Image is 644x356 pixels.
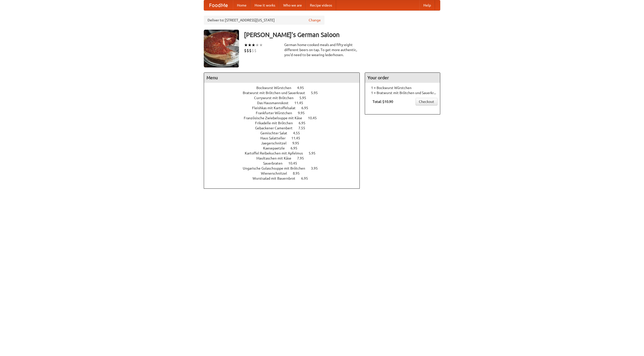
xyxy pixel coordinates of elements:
a: Das Hausmannskost 11.45 [257,101,312,105]
a: Frankfurter Würstchen 9.95 [256,111,314,115]
span: Französische Zwiebelsuppe mit Käse [244,116,307,120]
li: ★ [255,42,259,48]
span: 4.95 [297,86,309,90]
a: Frikadelle mit Brötchen 6.95 [255,121,315,125]
span: Haus Salatteller [260,136,291,140]
h3: [PERSON_NAME]'s German Saloon [244,30,440,40]
img: angular.jpg [204,30,239,67]
a: Recipe videos [306,0,336,10]
span: 7.55 [298,126,310,130]
a: Who we are [279,0,306,10]
h4: Your order [365,73,440,83]
li: $ [252,48,254,53]
a: Kaesepaetzle 6.95 [263,146,307,150]
li: $ [249,48,252,53]
span: 10.45 [308,116,322,120]
span: Gebackener Camenbert [255,126,298,130]
span: Kaesepaetzle [263,146,290,150]
span: Wienerschnitzel [261,171,292,175]
a: Change [309,18,321,23]
span: 10.45 [288,161,302,165]
span: 6.95 [301,106,313,110]
span: 9.95 [292,141,304,145]
li: 1 × Bratwurst mit Brötchen und Sauerkraut [368,90,437,95]
span: 6.95 [299,121,310,125]
a: Sauerbraten 10.45 [263,161,306,165]
span: Currywurst mit Brötchen [254,96,299,100]
span: Das Hausmannskost [257,101,294,105]
span: Bratwurst mit Brötchen und Sauerkraut [243,91,310,95]
a: Help [419,0,435,10]
span: Kartoffel Reibekuchen mit Apfelmus [245,151,308,155]
li: ★ [248,42,252,48]
span: Maultaschen mit Käse [256,156,296,160]
li: $ [254,48,257,53]
span: 5.95 [299,96,311,100]
a: FoodMe [204,0,233,10]
a: Ungarische Gulaschsuppe mit Brötchen 3.95 [243,166,327,170]
a: Wienerschnitzel 8.95 [261,171,309,175]
span: Bockwurst Würstchen [256,86,296,90]
li: ★ [252,42,255,48]
li: 1 × Bockwurst Würstchen [368,85,437,90]
a: Haus Salatteller 11.45 [260,136,309,140]
b: Total: $10.90 [373,100,393,104]
a: Jaegerschnitzel 9.95 [261,141,308,145]
span: 5.95 [309,151,320,155]
span: Jaegerschnitzel [261,141,292,145]
a: Home [233,0,251,10]
li: ★ [244,42,248,48]
h4: Menu [204,73,359,83]
div: German home-cooked meals and fifty-eight different beers on tap. To get more authentic, you'd nee... [284,42,360,57]
span: Frankfurter Würstchen [256,111,297,115]
a: Wurstsalad mit Bauernbrot 6.95 [253,176,317,180]
span: 6.95 [291,146,302,150]
a: Französische Zwiebelsuppe mit Käse 10.45 [244,116,326,120]
a: Currywurst mit Brötchen 5.95 [254,96,315,100]
span: 11.45 [294,101,308,105]
a: How it works [251,0,279,10]
span: 3.95 [311,166,323,170]
span: Fleishkas mit Kartoffelsalat [252,106,301,110]
span: Wurstsalad mit Bauernbrot [253,176,300,180]
a: Gemischter Salat 4.55 [260,131,309,135]
span: 11.45 [291,136,305,140]
a: Gebackener Camenbert 7.55 [255,126,314,130]
span: 6.95 [301,176,313,180]
a: Bockwurst Würstchen 4.95 [256,86,313,90]
span: Frikadelle mit Brötchen [255,121,298,125]
a: Checkout [416,98,437,105]
span: 7.95 [297,156,309,160]
a: Maultaschen mit Käse 7.95 [256,156,313,160]
span: 5.95 [311,91,323,95]
span: Gemischter Salat [260,131,292,135]
span: Sauerbraten [263,161,288,165]
a: Fleishkas mit Kartoffelsalat 6.95 [252,106,317,110]
li: $ [247,48,249,53]
a: Kartoffel Reibekuchen mit Apfelmus 5.95 [245,151,325,155]
div: Deliver to: [STREET_ADDRESS][US_STATE] [204,16,325,25]
span: Ungarische Gulaschsuppe mit Brötchen [243,166,310,170]
span: 9.95 [298,111,310,115]
li: $ [244,48,247,53]
li: ★ [259,42,263,48]
a: Bratwurst mit Brötchen und Sauerkraut 5.95 [243,91,327,95]
span: 4.55 [293,131,305,135]
span: 8.95 [293,171,305,175]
